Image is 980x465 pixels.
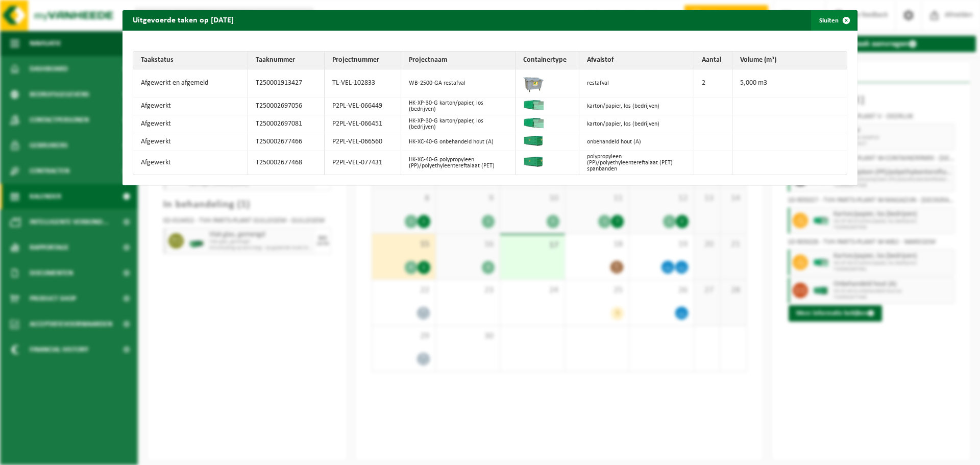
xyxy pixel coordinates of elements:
td: HK-XC-40-G polypropyleen (PP)/polyethyleentereftalaat (PET) [401,151,516,175]
img: WB-2500-GAL-GY-01 [523,72,544,92]
td: T250002697056 [248,97,325,115]
th: Projectnaam [401,52,516,69]
button: Sluiten [811,10,856,31]
td: T250002677466 [248,133,325,151]
td: P2PL-VEL-066449 [325,97,401,115]
img: HK-XC-40-GN-00 [523,136,544,146]
td: Afgewerkt [133,151,248,175]
td: TL-VEL-102833 [325,69,401,97]
td: karton/papier, los (bedrijven) [579,97,694,115]
h2: Uitgevoerde taken op [DATE] [122,10,244,30]
td: HK-XC-40-G onbehandeld hout (A) [401,133,516,151]
th: Projectnummer [325,52,401,69]
td: HK-XP-30-G karton/papier, los (bedrijven) [401,97,516,115]
img: HK-XC-40-GN-00 [523,157,544,167]
td: Afgewerkt en afgemeld [133,69,248,97]
td: polypropyleen (PP)/polyethyleentereftalaat (PET) spanbanden [579,151,694,175]
td: T250002697081 [248,115,325,133]
td: Afgewerkt [133,97,248,115]
td: WB-2500-GA restafval [401,69,516,97]
img: HK-XP-30-GN-00 [523,100,544,110]
th: Taaknummer [248,52,325,69]
th: Taakstatus [133,52,248,69]
th: Volume (m³) [732,52,847,69]
td: karton/papier, los (bedrijven) [579,115,694,133]
td: P2PL-VEL-077431 [325,151,401,175]
th: Containertype [516,52,579,69]
img: HK-XP-30-GN-00 [523,118,544,128]
td: Afgewerkt [133,115,248,133]
td: restafval [579,69,694,97]
td: T250001913427 [248,69,325,97]
td: 5,000 m3 [732,69,847,97]
td: HK-XP-30-G karton/papier, los (bedrijven) [401,115,516,133]
td: onbehandeld hout (A) [579,133,694,151]
td: P2PL-VEL-066560 [325,133,401,151]
th: Afvalstof [579,52,694,69]
td: Afgewerkt [133,133,248,151]
th: Aantal [694,52,732,69]
td: T250002677468 [248,151,325,175]
td: P2PL-VEL-066451 [325,115,401,133]
td: 2 [694,69,732,97]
